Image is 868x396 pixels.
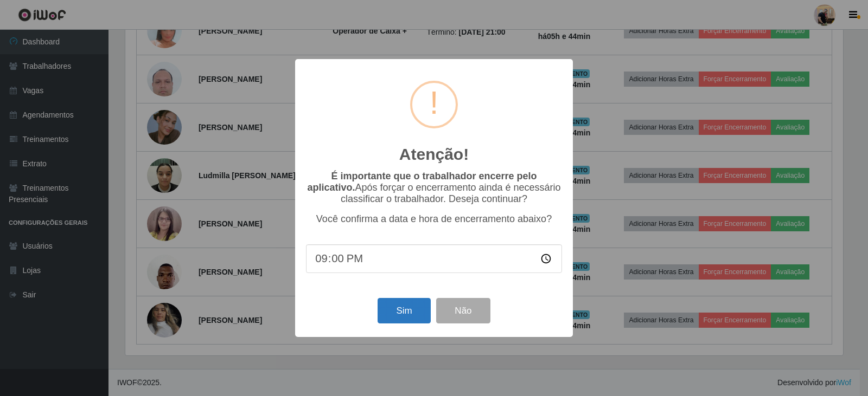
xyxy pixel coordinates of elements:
button: Não [436,298,490,323]
button: Sim [378,298,430,323]
b: É importante que o trabalhador encerre pelo aplicativo. [307,171,537,193]
p: Após forçar o encerramento ainda é necessário classificar o trabalhador. Deseja continuar? [306,171,562,205]
h2: Atenção! [399,145,469,164]
p: Você confirma a data e hora de encerramento abaixo? [306,213,562,225]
